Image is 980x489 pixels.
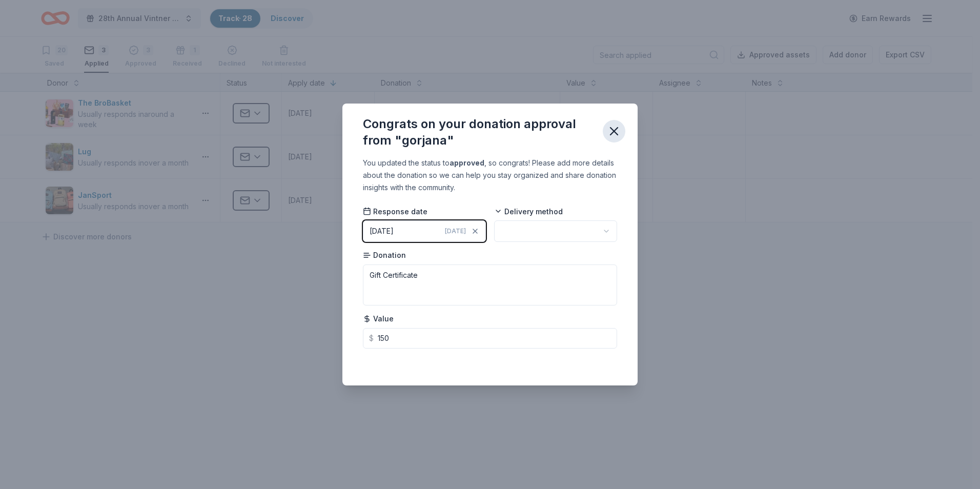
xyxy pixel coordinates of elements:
div: You updated the status to , so congrats! Please add more details about the donation so we can hel... [363,157,617,194]
span: Value [363,314,394,324]
span: Donation [363,250,406,260]
textarea: Gift Certificate [363,264,617,305]
span: Response date [363,207,427,217]
button: [DATE][DATE] [363,220,486,242]
div: Congrats on your donation approval from "gorjana" [363,116,595,149]
span: [DATE] [445,227,466,235]
div: [DATE] [370,225,394,237]
span: Delivery method [494,207,563,217]
b: approved [450,158,484,167]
